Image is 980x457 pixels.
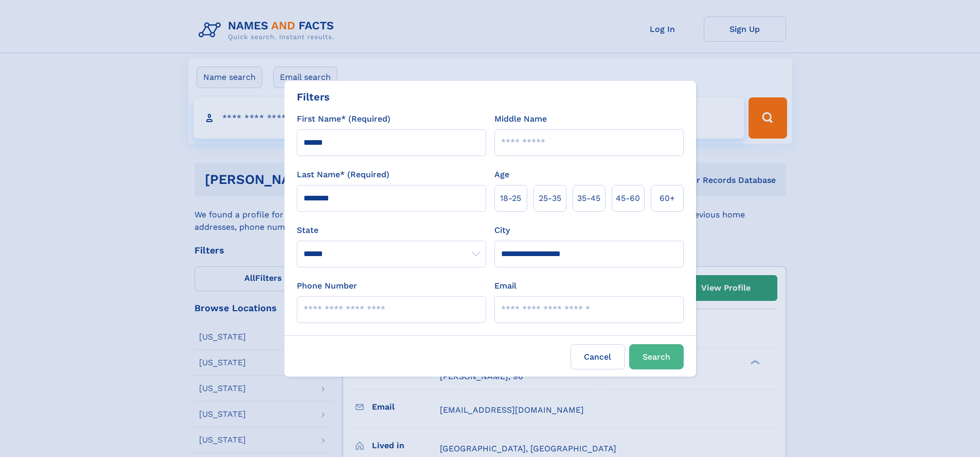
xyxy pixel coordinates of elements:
[297,224,486,236] label: State
[297,280,357,292] label: Phone Number
[494,168,509,181] label: Age
[494,224,510,236] label: City
[539,192,561,205] span: 25‑35
[577,192,600,205] span: 35‑45
[616,192,640,205] span: 45‑60
[297,113,390,125] label: First Name* (Required)
[571,344,625,369] label: Cancel
[500,192,521,205] span: 18‑25
[297,89,330,105] div: Filters
[629,344,684,369] button: Search
[494,280,516,292] label: Email
[297,168,389,181] label: Last Name* (Required)
[660,192,675,205] span: 60+
[494,113,547,125] label: Middle Name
